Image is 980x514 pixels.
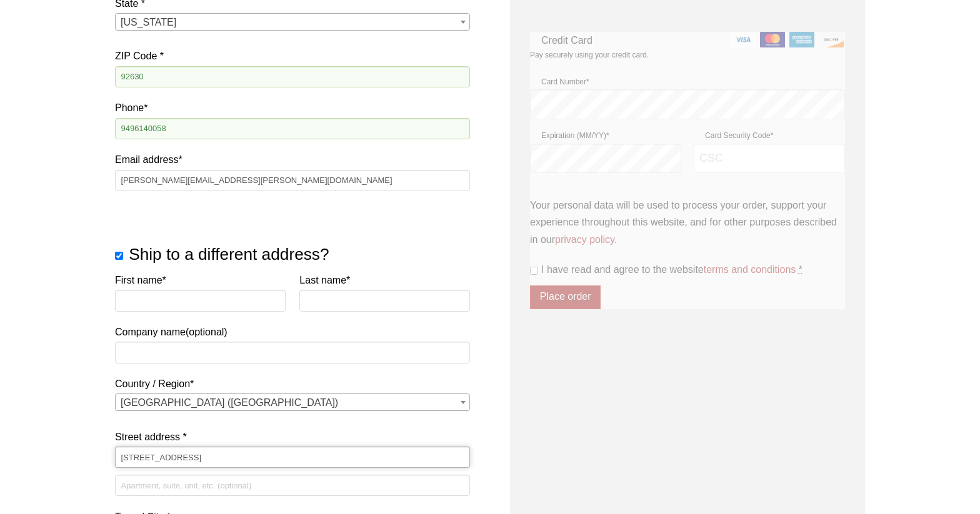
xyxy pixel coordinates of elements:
label: Country / Region [115,375,470,392]
span: Ship to a different address? [129,245,329,264]
span: Country / Region [115,393,470,411]
label: Street address [115,428,470,445]
span: State [115,13,470,31]
label: Company name [115,272,470,340]
label: First name [115,272,286,289]
span: California [116,14,469,31]
label: Email address [115,151,470,168]
input: Ship to a different address? [115,252,123,260]
label: ZIP Code [115,47,470,64]
span: United States (US) [116,394,469,412]
input: Apartment, suite, unit, etc. (optional) [115,475,470,496]
span: (optional) [186,327,227,337]
label: Phone [115,99,470,116]
input: House number and street name [115,447,470,468]
label: Last name [299,272,470,289]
